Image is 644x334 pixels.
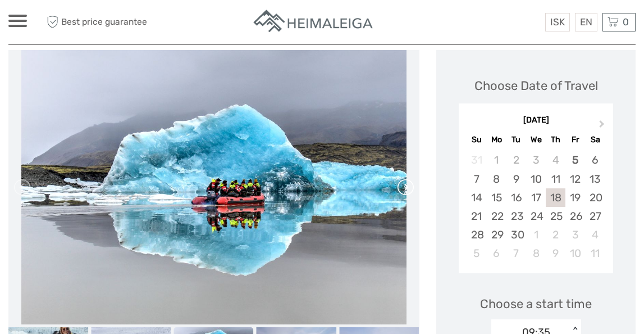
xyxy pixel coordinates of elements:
div: Choose Saturday, September 6th, 2025 [585,151,605,169]
div: Choose Tuesday, September 30th, 2025 [506,225,526,244]
div: Choose Saturday, September 20th, 2025 [585,188,605,207]
div: We [526,132,546,147]
div: Choose Thursday, October 9th, 2025 [546,244,565,263]
div: Choose Monday, September 8th, 2025 [487,170,506,188]
div: Choose Tuesday, October 7th, 2025 [506,244,526,263]
div: Not available Monday, September 1st, 2025 [487,151,506,169]
div: Choose Friday, September 19th, 2025 [565,188,585,207]
div: Choose Friday, October 10th, 2025 [565,244,585,263]
img: Apartments in Reykjavik [252,8,376,36]
div: Choose Date of Travel [474,77,598,94]
div: Choose Saturday, October 11th, 2025 [585,244,605,263]
div: Th [546,132,565,147]
div: Choose Tuesday, September 16th, 2025 [506,188,526,207]
div: Choose Thursday, September 25th, 2025 [546,207,565,225]
div: Not available Tuesday, September 2nd, 2025 [506,151,526,169]
div: Choose Sunday, September 7th, 2025 [467,170,486,188]
div: Choose Monday, September 15th, 2025 [487,188,506,207]
div: Choose Monday, September 29th, 2025 [487,225,506,244]
div: Choose Wednesday, September 17th, 2025 [526,188,546,207]
div: Choose Saturday, September 27th, 2025 [585,207,605,225]
div: Not available Sunday, August 31st, 2025 [467,151,486,169]
div: Choose Tuesday, September 23rd, 2025 [506,207,526,225]
div: Tu [506,132,526,147]
div: Choose Friday, October 3rd, 2025 [565,225,585,244]
span: ISK [550,16,565,28]
div: Choose Wednesday, September 24th, 2025 [526,207,546,225]
div: Choose Tuesday, September 9th, 2025 [506,170,526,188]
div: Choose Saturday, October 4th, 2025 [585,225,605,244]
div: Not available Wednesday, September 3rd, 2025 [526,151,546,169]
div: Choose Thursday, October 2nd, 2025 [546,225,565,244]
div: Choose Wednesday, October 8th, 2025 [526,244,546,263]
div: Choose Sunday, September 28th, 2025 [467,225,486,244]
div: Choose Friday, September 12th, 2025 [565,170,585,188]
div: Mo [487,132,506,147]
div: Choose Thursday, September 18th, 2025 [546,188,565,207]
div: Choose Saturday, September 13th, 2025 [585,170,605,188]
div: EN [575,13,597,31]
button: Next Month [594,118,612,136]
div: Choose Thursday, September 11th, 2025 [546,170,565,188]
div: Choose Sunday, September 14th, 2025 [467,188,486,207]
div: Sa [585,132,605,147]
div: Not available Thursday, September 4th, 2025 [546,151,565,169]
div: Choose Monday, September 22nd, 2025 [487,207,506,225]
button: Open LiveChat chat widget [129,17,143,31]
div: month 2025-09 [462,151,609,263]
div: Su [467,132,486,147]
div: Choose Wednesday, September 10th, 2025 [526,170,546,188]
div: [DATE] [459,115,613,127]
span: Choose a start time [480,295,592,313]
p: Chat now [16,20,127,29]
div: Choose Monday, October 6th, 2025 [487,244,506,263]
div: Fr [565,132,585,147]
div: Choose Sunday, September 21st, 2025 [467,207,486,225]
img: f8153d4165ed423f939b6e3aa39835a4_main_slider.jpeg [21,50,407,324]
div: Choose Friday, September 26th, 2025 [565,207,585,225]
span: Best price guarantee [44,13,165,31]
div: Choose Wednesday, October 1st, 2025 [526,225,546,244]
span: 0 [621,16,631,28]
div: Choose Sunday, October 5th, 2025 [467,244,486,263]
div: Choose Friday, September 5th, 2025 [565,151,585,169]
